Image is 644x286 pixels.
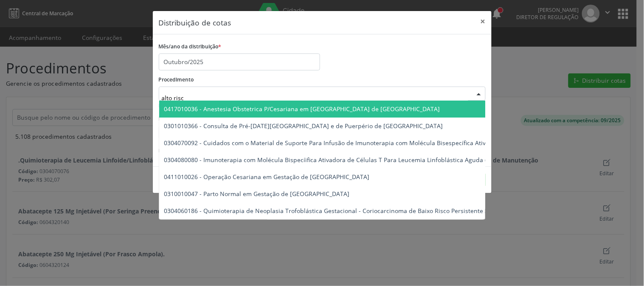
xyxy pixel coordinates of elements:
label: Procedimento [159,73,194,87]
input: Buscar por procedimento [162,90,468,107]
span: 0304060186 - Quimioterapia de Neoplasia Trofoblástica Gestacional - Coriocarcinoma de Baixo Risco... [164,207,546,215]
label: Mês/ano da distribuição [159,40,222,53]
span: 0310010047 - Parto Normal em Gestação de [GEOGRAPHIC_DATA] [164,190,350,198]
button: Close [475,11,492,32]
span: 0417010036 - Anestesia Obstetrica P/Cesariana em [GEOGRAPHIC_DATA] de [GEOGRAPHIC_DATA] [164,105,440,113]
span: 0411010026 - Operação Cesariana em Gestação de [GEOGRAPHIC_DATA] [164,173,370,181]
h5: Distribuição de cotas [159,17,231,28]
input: Selecione o mês/ano [159,53,320,70]
span: 0301010366 - Consulta de Pré-[DATE][GEOGRAPHIC_DATA] e de Puerpério de [GEOGRAPHIC_DATA] [164,122,443,130]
